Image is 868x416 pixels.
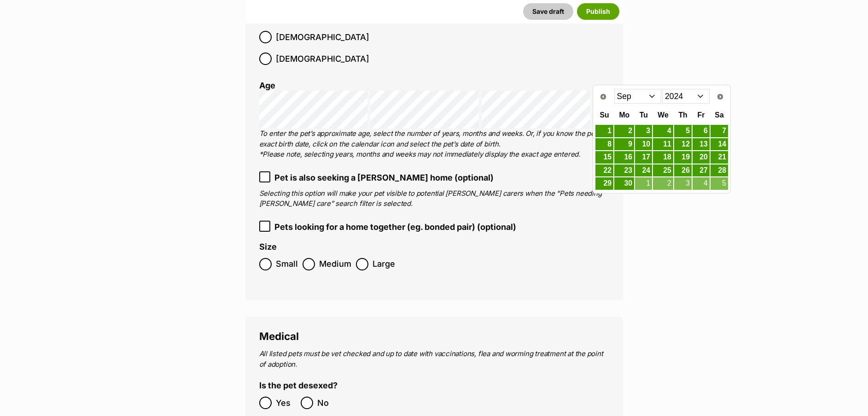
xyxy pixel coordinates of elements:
[674,138,692,151] a: 12
[600,111,609,119] span: Sunday
[614,138,634,151] a: 9
[276,31,369,43] span: [DEMOGRAPHIC_DATA]
[600,93,607,100] span: Prev
[577,3,619,20] button: Publish
[523,3,573,20] button: Save draft
[698,111,705,119] span: Friday
[693,138,710,151] a: 13
[674,164,692,177] a: 26
[717,93,724,100] span: Next
[635,151,652,164] a: 17
[653,151,673,164] a: 18
[259,381,338,391] label: Is the pet desexed?
[317,397,338,409] span: No
[711,125,728,137] a: 7
[713,89,728,104] a: Next
[595,164,613,177] a: 22
[635,138,652,151] a: 10
[693,177,710,190] a: 4
[693,151,710,164] a: 20
[614,177,634,190] a: 30
[276,258,298,270] span: Small
[635,164,652,177] a: 24
[635,177,652,190] a: 1
[259,349,609,369] p: All listed pets must be vet checked and up to date with vaccinations, flea and worming treatment ...
[653,125,673,137] a: 4
[596,89,611,104] a: Prev
[674,125,692,137] a: 5
[715,111,723,119] span: Saturday
[614,151,634,164] a: 16
[614,164,634,177] a: 23
[259,188,609,209] p: Selecting this option will make your pet visible to potential [PERSON_NAME] carers when the “Pets...
[595,125,613,137] a: 1
[319,258,351,270] span: Medium
[373,258,395,270] span: Large
[711,151,728,164] a: 21
[274,221,516,233] span: Pets looking for a home together (eg. bonded pair) (optional)
[274,171,494,184] span: Pet is also seeking a [PERSON_NAME] home (optional)
[595,177,613,190] a: 29
[259,81,275,90] label: Age
[614,125,634,137] a: 2
[653,164,673,177] a: 25
[595,138,613,151] a: 8
[276,53,369,65] span: [DEMOGRAPHIC_DATA]
[635,125,652,137] a: 3
[259,242,277,252] label: Size
[658,111,668,119] span: Wednesday
[653,177,673,190] a: 2
[595,151,613,164] a: 15
[674,151,692,164] a: 19
[678,111,687,119] span: Thursday
[619,111,629,119] span: Monday
[711,177,728,190] a: 5
[276,397,296,409] span: Yes
[674,177,692,190] a: 3
[259,330,299,342] span: Medical
[640,111,648,119] span: Tuesday
[259,129,609,160] p: To enter the pet’s approximate age, select the number of years, months and weeks. Or, if you know...
[693,125,710,137] a: 6
[711,138,728,151] a: 14
[711,164,728,177] a: 28
[653,138,673,151] a: 11
[693,164,710,177] a: 27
